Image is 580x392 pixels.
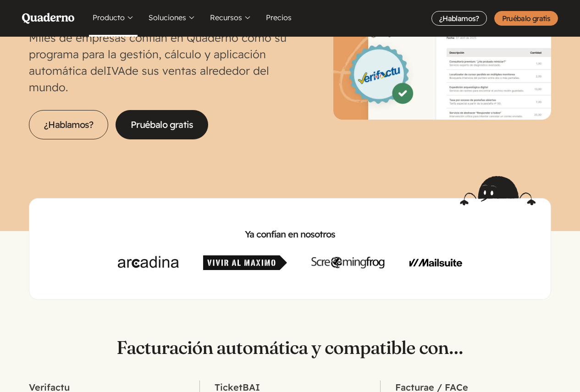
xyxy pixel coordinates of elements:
a: ¿Hablamos? [431,11,487,26]
p: Facturación automática y compatible con… [29,337,551,359]
img: Arcadina.com [118,255,179,270]
a: ¿Hablamos? [29,110,108,139]
img: Mailsuite [409,255,462,270]
p: Miles de empresas confían en Quaderno como su programa para la gestión, cálculo y aplicación auto... [29,29,290,95]
img: Vivir al Máximo [203,255,287,270]
a: Pruébalo gratis [116,110,208,139]
h2: Ya confían en nosotros [44,228,536,241]
img: Screaming Frog [311,255,385,270]
abbr: Impuesto sobre el Valor Añadido [106,64,125,77]
a: Pruébalo gratis [494,11,558,26]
